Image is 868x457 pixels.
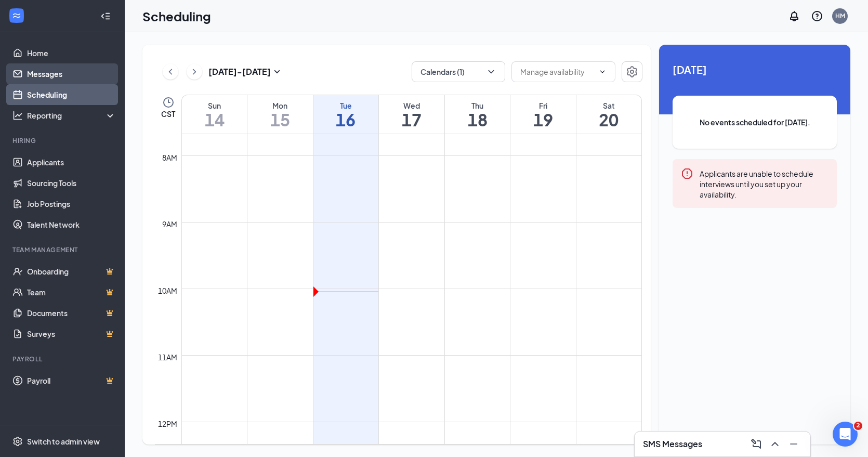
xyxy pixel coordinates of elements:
button: Minimize [785,436,802,452]
h1: Scheduling [142,7,211,25]
a: Sourcing Tools [27,173,116,193]
a: DocumentsCrown [27,303,116,323]
span: 2 [854,422,862,430]
svg: Analysis [12,110,23,121]
h1: 17 [379,111,444,128]
a: September 19, 2025 [510,95,576,134]
svg: ChevronRight [189,66,200,78]
h1: 18 [445,111,510,128]
button: ChevronLeft [163,64,178,80]
div: Fri [510,100,576,111]
div: Mon [247,100,313,111]
div: 9am [160,218,179,230]
svg: Notifications [788,10,800,22]
h1: 20 [576,111,641,128]
div: HM [835,11,845,20]
svg: Collapse [100,11,111,21]
a: Talent Network [27,214,116,235]
button: Settings [622,61,642,82]
a: SurveysCrown [27,323,116,344]
span: No events scheduled for [DATE]. [693,116,816,128]
button: ComposeMessage [748,436,765,452]
svg: SmallChevronDown [271,66,283,78]
div: Applicants are unable to schedule interviews until you set up your availability. [700,167,828,200]
svg: ChevronLeft [165,66,176,78]
svg: ChevronDown [486,67,496,77]
svg: Settings [626,66,638,78]
div: Sat [576,100,641,111]
button: ChevronUp [767,436,783,452]
button: ChevronRight [187,64,202,80]
a: September 20, 2025 [576,95,641,134]
iframe: Intercom live chat [833,422,858,447]
a: OnboardingCrown [27,261,116,282]
span: [DATE] [673,61,837,77]
input: Manage availability [520,66,594,77]
div: Hiring [12,136,114,145]
div: Sun [182,100,247,111]
div: 12pm [156,418,179,429]
div: 10am [156,285,179,296]
div: Tue [313,100,379,111]
svg: Clock [162,96,175,109]
svg: QuestionInfo [811,10,823,22]
svg: Settings [12,436,23,447]
a: September 16, 2025 [313,95,379,134]
div: Reporting [27,110,116,121]
a: Job Postings [27,193,116,214]
a: September 15, 2025 [247,95,313,134]
div: Switch to admin view [27,436,100,447]
a: September 17, 2025 [379,95,444,134]
svg: ComposeMessage [750,438,762,450]
h3: [DATE] - [DATE] [208,66,271,77]
a: PayrollCrown [27,370,116,391]
button: Calendars (1)ChevronDown [412,61,505,82]
svg: Error [681,167,693,180]
a: TeamCrown [27,282,116,303]
a: Applicants [27,152,116,173]
div: Payroll [12,355,114,363]
svg: Minimize [787,438,800,450]
svg: WorkstreamLogo [11,10,22,21]
span: CST [161,109,175,119]
div: Team Management [12,245,114,254]
svg: ChevronUp [769,438,781,450]
a: Scheduling [27,84,116,105]
h1: 16 [313,111,379,128]
div: Thu [445,100,510,111]
a: Messages [27,63,116,84]
a: September 14, 2025 [182,95,247,134]
svg: ChevronDown [598,68,607,76]
a: September 18, 2025 [445,95,510,134]
h1: 15 [247,111,313,128]
a: Home [27,43,116,63]
div: 11am [156,351,179,363]
h3: SMS Messages [643,438,702,450]
div: Wed [379,100,444,111]
h1: 14 [182,111,247,128]
div: 8am [160,152,179,163]
h1: 19 [510,111,576,128]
